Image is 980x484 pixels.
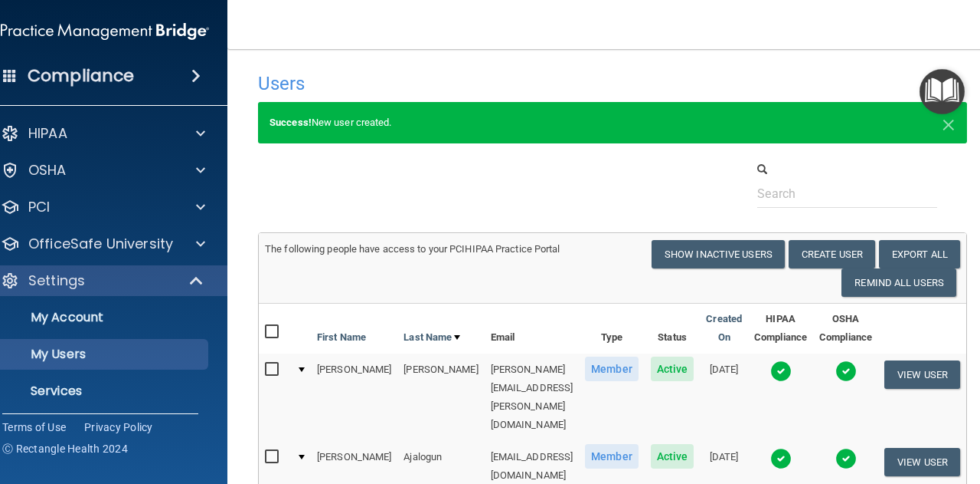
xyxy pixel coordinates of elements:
a: Privacy Policy [84,420,153,435]
h4: Users [258,74,662,94]
img: tick.e7d51cea.svg [770,448,792,469]
a: OfficeSafe University [1,235,205,253]
img: PMB logo [1,16,209,47]
th: Status [645,304,701,354]
th: Email [485,304,580,354]
span: Ⓒ Rectangle Health 2024 [2,441,128,456]
th: Type [579,304,645,354]
td: [PERSON_NAME][EMAIL_ADDRESS][PERSON_NAME][DOMAIN_NAME] [485,354,580,441]
span: Active [651,357,694,381]
a: Created On [706,310,742,347]
div: New user created. [258,102,967,143]
p: OfficeSafe University [28,235,173,253]
img: tick.e7d51cea.svg [835,361,857,382]
button: Create User [789,240,875,268]
a: Last Name [403,328,460,347]
button: View User [884,448,960,476]
a: Settings [1,272,204,290]
td: [DATE] [700,354,748,441]
span: Member [585,444,639,469]
span: Member [585,357,639,381]
img: tick.e7d51cea.svg [770,361,792,382]
span: × [942,107,955,138]
th: OSHA Compliance [813,304,878,354]
td: [PERSON_NAME] [311,354,397,441]
a: OSHA [1,161,205,179]
button: Show Inactive Users [652,240,785,268]
input: Search [757,179,937,208]
th: HIPAA Compliance [748,304,813,354]
td: [PERSON_NAME] [397,354,484,441]
span: Active [651,444,694,469]
button: Close [942,114,955,132]
p: HIPAA [28,124,67,143]
p: Settings [28,272,85,290]
button: View User [884,361,960,389]
a: First Name [317,328,366,347]
img: tick.e7d51cea.svg [835,448,857,469]
a: Terms of Use [2,420,66,435]
a: Export All [879,240,960,268]
a: HIPAA [1,124,205,143]
p: OSHA [28,161,67,179]
p: PCI [28,198,50,216]
button: Remind All Users [841,268,956,297]
strong: Success! [269,117,312,128]
span: The following people have access to your PCIHIPAA Practice Portal [265,243,560,255]
a: PCI [1,198,205,216]
h4: Compliance [28,65,134,87]
button: Open Resource Center [920,69,965,114]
